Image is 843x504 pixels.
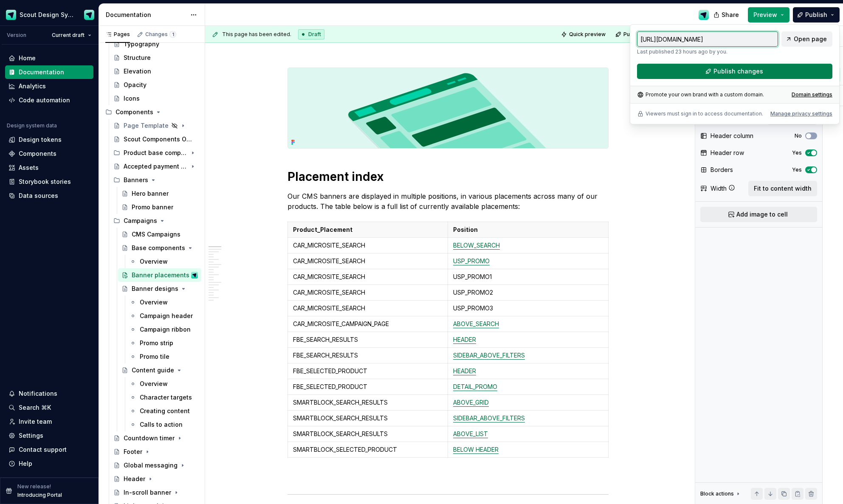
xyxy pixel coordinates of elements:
div: Footer [124,448,142,456]
div: Header column [710,132,753,140]
div: Settings [19,431,43,440]
div: Banner designs [132,284,178,293]
a: In-scroll banner [110,486,201,499]
p: CAR_MICROSITE_SEARCH [293,241,443,250]
div: Borders [710,166,733,174]
p: FBE_SELECTED_PRODUCT [293,383,443,391]
div: Overview [140,257,168,266]
a: Campaign header [126,309,201,323]
div: Data sources [19,191,58,200]
p: FBE_SEARCH_RESULTS [293,351,443,360]
div: Promo tile [140,352,169,361]
div: Calls to action [140,420,183,429]
button: Publish changes [637,64,832,79]
div: Icons [124,94,140,103]
div: Block actions [700,490,734,497]
div: Width [710,184,727,193]
p: Viewers must sign in to access documentation. [646,110,763,117]
div: Countdown timer [124,434,175,442]
a: Settings [5,429,93,442]
p: Product_Placement [293,225,443,234]
a: Header [110,472,201,486]
button: Quick preview [558,28,609,40]
p: New release! [17,483,51,490]
a: Home [5,51,93,65]
label: Yes [792,166,802,173]
p: Last published 23 hours ago by you. [637,48,778,55]
p: CAR_MICROSITE_CAMPAIGN_PAGE [293,320,443,328]
a: Storybook stories [5,175,93,189]
button: Search ⌘K [5,401,93,414]
div: Components [19,149,56,158]
a: Overview [126,377,201,391]
div: Header row [710,149,744,157]
p: Position [453,225,603,234]
div: Creating content [140,407,190,415]
div: Analytics [19,82,46,90]
a: BELOW HEADER [453,446,499,453]
a: Page Template [110,119,201,132]
div: Campaigns [124,217,157,225]
p: USP_PROMO3 [453,304,603,313]
a: HEADER [453,367,476,374]
div: Documentation [106,11,186,19]
div: Banners [124,176,148,184]
p: FBE_SELECTED_PRODUCT [293,367,443,375]
a: Documentation [5,65,93,79]
div: Structure [124,53,151,62]
div: Help [19,459,32,468]
a: Invite team [5,415,93,428]
div: Block actions [700,488,742,500]
a: Hero banner [118,187,201,200]
div: Accepted payment types [124,162,188,171]
div: CMS Campaigns [132,230,180,239]
p: FBE_SEARCH_RESULTS [293,335,443,344]
span: Fit to content width [754,184,812,193]
div: Notifications [19,389,57,398]
span: 1 [169,31,176,38]
a: Base components [118,241,201,255]
p: SMARTBLOCK_SEARCH_RESULTS [293,430,443,438]
a: Opacity [110,78,201,92]
button: Manage privacy settings [770,110,832,117]
label: No [795,132,802,139]
button: Scout Design SystemDesign Ops [2,6,97,24]
p: SMARTBLOCK_SEARCH_RESULTS [293,414,443,422]
a: Promo banner [118,200,201,214]
a: ABOVE_SEARCH [453,320,499,327]
p: SMARTBLOCK_SELECTED_PRODUCT [293,445,443,454]
div: In-scroll banner [124,488,171,497]
a: Campaign ribbon [126,323,201,336]
div: Promo strip [140,339,173,347]
p: SMARTBLOCK_SEARCH_RESULTS [293,398,443,407]
a: Elevation [110,65,201,78]
a: Content guide [118,363,201,377]
a: Banner placementsDesign Ops [118,268,201,282]
span: Publish [805,11,827,19]
a: Scout Components Overview [110,132,201,146]
div: Contact support [19,445,67,454]
span: Draft [308,31,321,38]
div: Promote your own brand with a custom domain. [637,91,764,98]
h1: Placement index [288,169,609,184]
div: Scout Design System [20,11,74,19]
button: Add image to cell [700,207,817,222]
div: Opacity [124,81,147,89]
div: Promo banner [132,203,173,211]
p: USP_PROMO1 [453,273,603,281]
div: Storybook stories [19,177,71,186]
a: Assets [5,161,93,175]
p: CAR_MICROSITE_SEARCH [293,304,443,313]
a: DETAIL_PROMO [453,383,497,390]
a: Promo tile [126,350,201,363]
img: Design Ops [84,10,94,20]
a: Icons [110,92,201,105]
div: Page Template [124,121,169,130]
button: Publish [793,7,840,23]
div: Invite team [19,417,52,426]
a: Character targets [126,391,201,404]
div: Header [124,475,145,483]
p: CAR_MICROSITE_SEARCH [293,257,443,265]
a: Domain settings [792,91,832,98]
